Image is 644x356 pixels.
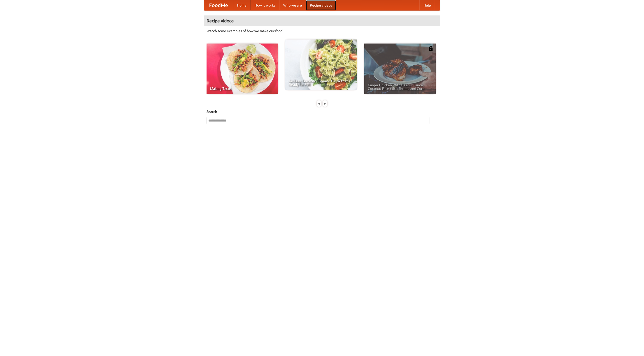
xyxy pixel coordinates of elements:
img: 483408.png [428,46,433,51]
a: Help [419,0,435,10]
div: » [323,100,327,107]
a: FoodMe [204,0,233,10]
a: Home [233,0,251,10]
a: How it works [251,0,279,10]
a: Who we are [279,0,306,10]
a: Recipe videos [306,0,336,10]
a: An Easy, Summery Tomato Pasta That's Ready for Fall [285,39,357,90]
h4: Recipe videos [204,16,440,26]
span: Making Tacos [210,87,274,90]
a: Making Tacos [207,44,278,94]
p: Watch some examples of how we make our food! [207,28,437,33]
h5: Search [207,109,437,114]
div: « [317,100,321,107]
span: An Easy, Summery Tomato Pasta That's Ready for Fall [289,79,353,86]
